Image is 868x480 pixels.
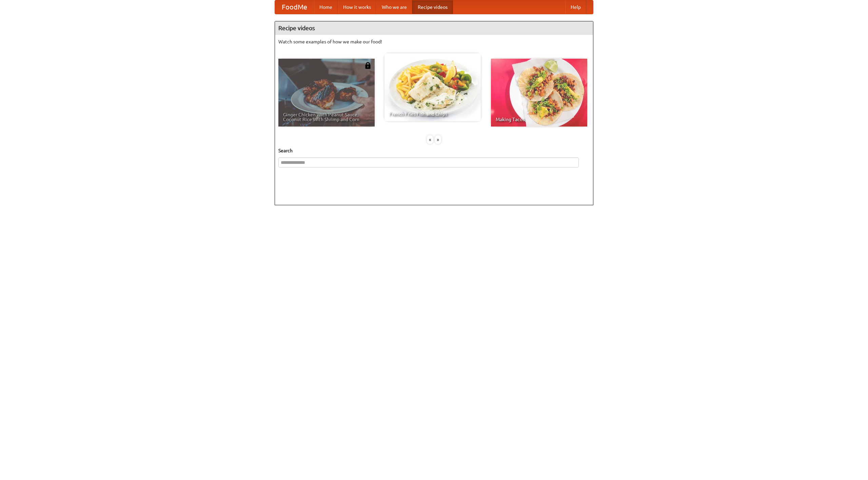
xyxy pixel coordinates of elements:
h5: Search [278,147,590,154]
div: « [427,135,433,144]
span: French Fries Fish and Chips [389,112,476,116]
a: Making Tacos [491,59,587,127]
img: 483408.png [364,62,371,69]
a: Recipe videos [412,0,453,14]
a: Who we are [376,0,412,14]
a: Help [565,0,586,14]
span: Making Tacos [496,117,583,122]
a: Home [314,0,338,14]
a: How it works [338,0,376,14]
div: » [435,135,441,144]
a: FoodMe [275,0,314,14]
h4: Recipe videos [275,21,593,35]
a: French Fries Fish and Chips [384,53,481,121]
p: Watch some examples of how we make our food! [278,38,590,45]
